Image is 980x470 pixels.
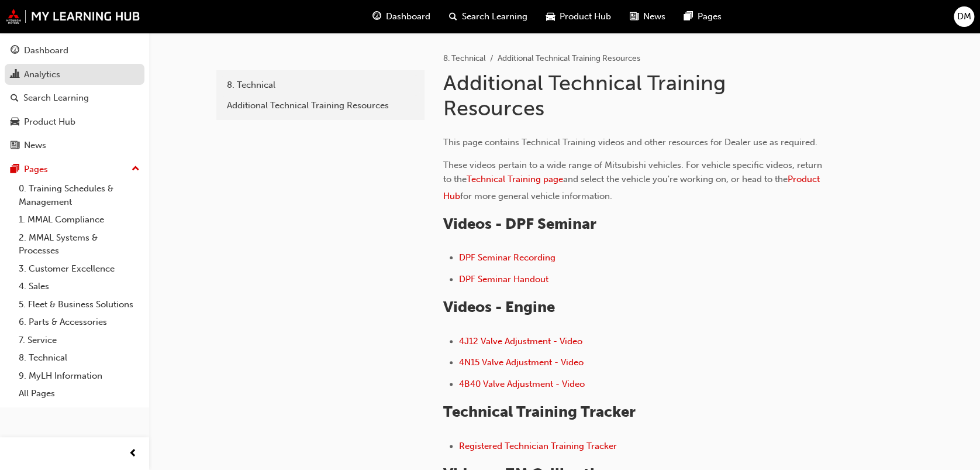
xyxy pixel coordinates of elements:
span: Technical Training Tracker [443,403,636,421]
div: News [24,139,46,152]
span: Product Hub [560,10,611,23]
span: DM [957,10,971,23]
span: These videos pertain to a wide range of Mitsubishi vehicles. For vehicle specific videos, return ... [443,160,824,184]
div: Pages [24,163,48,176]
a: Analytics [5,64,144,85]
div: Search Learning [23,91,89,105]
span: news-icon [11,140,19,151]
a: news-iconNews [620,5,675,29]
a: 1. MMAL Compliance [14,211,144,229]
span: Pages [698,10,722,23]
span: guage-icon [372,9,381,24]
div: Additional Technical Training Resources [227,99,414,112]
img: mmal [6,9,140,24]
a: 4. Sales [14,277,144,296]
span: News [643,10,665,23]
a: 8. Technical [443,53,486,63]
span: car-icon [546,9,555,24]
a: Search Learning [5,87,144,109]
a: Additional Technical Training Resources [221,95,420,116]
a: DPF Seminar Recording [459,252,555,263]
div: 8. Technical [227,78,414,92]
a: 6. Parts & Accessories [14,313,144,331]
a: 3. Customer Excellence [14,260,144,278]
button: Pages [5,159,144,180]
span: This page contains Technical Training videos and other resources for Dealer use as required. [443,137,817,147]
a: 7. Service [14,331,144,349]
a: 9. MyLH Information [14,367,144,385]
span: pages-icon [684,9,693,24]
span: search-icon [11,93,19,104]
div: Dashboard [24,44,68,57]
li: Additional Technical Training Resources [498,52,640,66]
a: 4B40 Valve Adjustment - Video [459,379,585,389]
span: Search Learning [462,10,527,23]
span: Videos - DPF Seminar [443,215,596,233]
a: 4J12 Valve Adjustment - Video [459,336,582,347]
a: Product Hub [443,174,822,201]
a: Dashboard [5,40,144,61]
a: 0. Training Schedules & Management [14,180,144,211]
a: pages-iconPages [675,5,731,29]
a: 2. MMAL Systems & Processes [14,229,144,260]
span: prev-icon [129,447,137,461]
a: DPF Seminar Handout [459,274,548,284]
span: chart-icon [11,70,19,80]
span: news-icon [630,9,639,24]
a: car-iconProduct Hub [537,5,620,29]
a: 5. Fleet & Business Solutions [14,296,144,314]
span: Dashboard [386,10,430,23]
button: DashboardAnalyticsSearch LearningProduct HubNews [5,37,144,159]
span: and select the vehicle you're working on, or head to the [563,174,788,184]
a: 8. Technical [14,349,144,367]
span: search-icon [449,9,457,24]
div: Product Hub [24,115,75,129]
div: Analytics [24,68,60,81]
span: Videos - Engine [443,298,555,316]
span: pages-icon [11,164,19,175]
a: Registered Technician Training Tracker [459,441,617,451]
span: for more general vehicle information. [460,191,612,201]
a: Technical Training page [467,174,563,184]
button: DM [954,6,974,27]
a: News [5,135,144,156]
span: car-icon [11,117,19,128]
a: 8. Technical [221,75,420,95]
span: guage-icon [11,46,19,56]
a: All Pages [14,385,144,403]
h1: Additional Technical Training Resources [443,70,827,121]
a: Product Hub [5,111,144,133]
a: guage-iconDashboard [363,5,440,29]
a: search-iconSearch Learning [440,5,537,29]
a: 4N15 Valve Adjustment - Video [459,357,584,368]
span: up-icon [132,162,140,177]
